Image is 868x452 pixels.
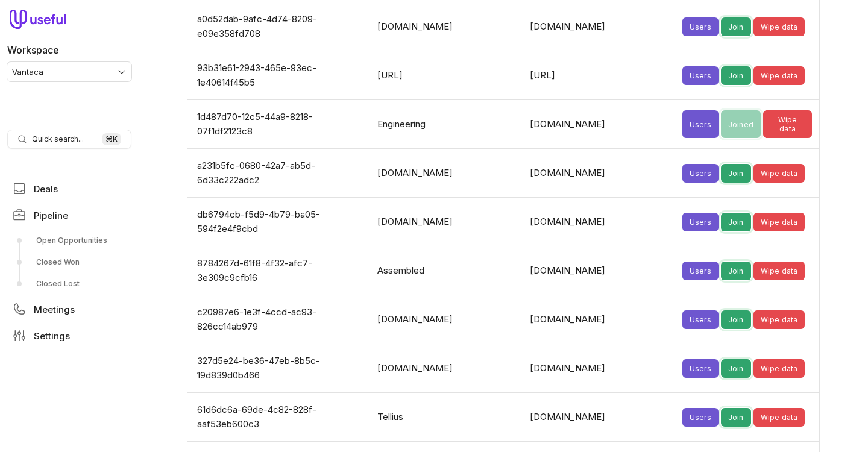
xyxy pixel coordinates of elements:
button: Join [721,408,751,427]
button: Join [721,262,751,280]
button: Users [682,262,719,280]
button: Wipe data [753,213,805,231]
a: Deals [7,178,131,199]
button: Users [682,164,719,183]
span: Deals [34,184,58,193]
td: [DOMAIN_NAME] [523,246,675,295]
td: Engineering [370,100,523,149]
button: Users [682,66,719,85]
td: [URL] [523,51,675,100]
td: a0d52dab-9afc-4d74-8209-e09e358fd708 [187,2,370,51]
td: db6794cb-f5d9-4b79-ba05-594f2e4f9cbd [187,198,370,246]
button: Joined [721,110,761,138]
button: Users [682,310,719,329]
td: Tellius [370,393,523,442]
button: Wipe data [753,17,805,36]
div: Pipeline submenu [7,231,131,293]
a: Open Opportunities [7,231,131,250]
td: 61d6dc6a-69de-4c82-828f-aaf53eb600c3 [187,393,370,442]
td: 8784267d-61f8-4f32-afc7-3e309c9cfb16 [187,246,370,295]
button: Users [682,17,719,36]
button: Users [682,359,719,378]
td: [DOMAIN_NAME] [370,2,523,51]
td: a231b5fc-0680-42a7-ab5d-6d33c222adc2 [187,149,370,198]
button: Wipe data [753,164,805,183]
button: Join [721,359,751,378]
button: Join [721,310,751,329]
button: Join [721,164,751,183]
span: Settings [34,331,70,341]
td: [DOMAIN_NAME] [523,393,675,442]
td: [URL] [370,51,523,100]
button: Wipe data [753,359,805,378]
td: 327d5e24-be36-47eb-8b5c-19d839d0b466 [187,344,370,393]
td: [DOMAIN_NAME] [370,149,523,198]
td: [DOMAIN_NAME] [523,2,675,51]
td: 93b31e61-2943-465e-93ec-1e40614f45b5 [187,51,370,100]
span: Meetings [34,305,75,314]
a: Meetings [7,298,131,320]
td: [DOMAIN_NAME] [523,100,675,149]
td: Assembled [370,246,523,295]
button: Wipe data [753,262,805,280]
kbd: ⌘ K [102,133,121,145]
button: Join [721,17,751,36]
a: Pipeline [7,204,131,226]
td: [DOMAIN_NAME] [370,295,523,344]
button: Users [682,213,719,231]
a: Closed Won [7,253,131,272]
button: Join [721,66,751,85]
td: [DOMAIN_NAME] [523,295,675,344]
button: Join [721,213,751,231]
span: Pipeline [34,211,68,220]
td: [DOMAIN_NAME] [370,198,523,246]
label: Workspace [7,43,59,57]
button: Wipe data [763,110,812,138]
td: [DOMAIN_NAME] [523,198,675,246]
button: Users [682,408,719,427]
td: [DOMAIN_NAME] [370,344,523,393]
button: Users [682,110,719,138]
a: Settings [7,325,131,347]
button: Wipe data [753,408,805,427]
span: Quick search... [32,134,84,144]
td: c20987e6-1e3f-4ccd-ac93-826cc14ab979 [187,295,370,344]
td: 1d487d70-12c5-44a9-8218-07f1df2123c8 [187,100,370,149]
button: Wipe data [753,310,805,329]
td: [DOMAIN_NAME] [523,149,675,198]
button: Wipe data [753,66,805,85]
a: Closed Lost [7,274,131,293]
td: [DOMAIN_NAME] [523,344,675,393]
